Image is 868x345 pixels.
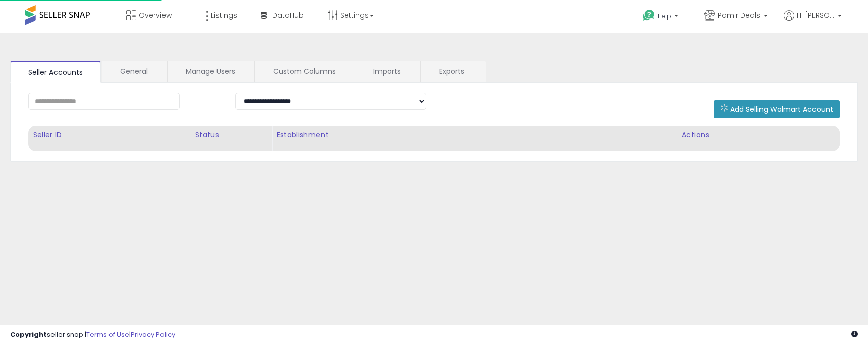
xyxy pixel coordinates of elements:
a: Hi [PERSON_NAME] [784,10,842,33]
a: Terms of Use [86,330,129,339]
a: Custom Columns [255,61,354,82]
a: Help [635,2,688,33]
strong: Copyright [10,330,47,339]
span: Add Selling Walmart Account [730,104,833,114]
i: Get Help [642,9,655,22]
a: Seller Accounts [10,61,101,83]
span: Pamir Deals [718,10,761,20]
span: DataHub [272,10,304,20]
a: Exports [421,61,485,82]
div: Status [195,130,267,140]
a: Imports [355,61,419,82]
a: General [102,61,166,82]
span: Listings [211,10,237,20]
span: Hi [PERSON_NAME] [797,10,835,20]
div: Seller ID [33,130,186,140]
a: Privacy Policy [131,330,175,339]
div: seller snap | | [10,330,175,340]
a: Manage Users [168,61,253,82]
button: Add Selling Walmart Account [714,100,840,118]
span: Overview [139,10,172,20]
div: Establishment [276,130,673,140]
span: Help [658,12,671,20]
div: Actions [682,130,835,140]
